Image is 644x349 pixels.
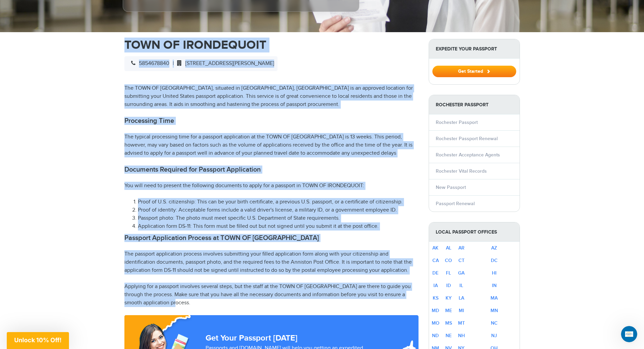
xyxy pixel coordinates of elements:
[446,270,451,276] a: FL
[14,336,62,344] span: Unlock 10% Off!
[124,133,419,157] p: The typical processing time for a passport application at the TOWN OF [GEOGRAPHIC_DATA] is 13 wee...
[174,60,274,67] span: [STREET_ADDRESS][PERSON_NAME]
[124,56,278,71] div: |
[491,245,497,251] a: AZ
[446,295,452,301] a: KY
[124,283,419,307] p: Applying for a passport involves several steps, but the staff at the TOWN OF [GEOGRAPHIC_DATA] ar...
[459,295,464,301] a: LA
[433,295,438,301] a: KS
[138,206,419,214] li: Proof of identity: Acceptable forms include a valid driver's license, a military ID, or a governm...
[445,308,452,313] a: ME
[124,182,419,190] p: You will need to present the following documents to apply for a passport in TOWN OF IRONDEQUOIT:
[436,152,500,158] a: Rochester Acceptance Agents
[458,320,465,326] a: MT
[445,320,452,326] a: MS
[432,333,439,339] a: ND
[491,258,498,263] a: DC
[7,332,69,349] div: Unlock 10% Off!
[124,234,419,242] h2: Passport Application Process at TOWN OF [GEOGRAPHIC_DATA]
[432,68,516,74] a: Get Started
[206,333,297,343] strong: Get Your Passport [DATE]
[459,308,464,313] a: MI
[458,245,464,251] a: AR
[458,270,464,276] a: GA
[138,214,419,222] li: Passport photo: The photo must meet specific U.S. Department of State requirements.
[446,283,451,288] a: ID
[433,283,438,288] a: IA
[491,295,498,301] a: MA
[491,320,498,326] a: NC
[432,270,438,276] a: DE
[492,283,497,288] a: IN
[436,136,498,141] a: Rochester Passport Renewal
[459,283,463,288] a: IL
[492,270,497,276] a: HI
[446,333,452,339] a: NE
[124,250,419,275] p: The passport application process involves submitting your filled application form along with your...
[432,66,516,77] button: Get Started
[124,39,419,51] h1: TOWN OF IRONDEQUOIT
[436,168,487,174] a: Rochester Vital Records
[432,308,439,313] a: MD
[128,60,169,67] span: 5854678840
[124,84,419,109] p: The TOWN OF [GEOGRAPHIC_DATA], situated in [GEOGRAPHIC_DATA], [GEOGRAPHIC_DATA] is an approved lo...
[436,201,475,206] a: Passport Renewal
[124,117,419,125] h2: Processing Time
[432,258,439,263] a: CA
[446,245,451,251] a: AL
[429,95,520,114] strong: Rochester Passport
[436,119,478,125] a: Rochester Passport
[429,39,520,59] strong: Expedite Your Passport
[621,326,637,342] iframe: Intercom live chat
[138,198,419,206] li: Proof of U.S. citizenship: This can be your birth certificate, a previous U.S. passport, or a cer...
[491,333,497,339] a: NJ
[458,333,465,339] a: NH
[432,320,439,326] a: MO
[432,245,438,251] a: AK
[458,258,464,263] a: CT
[124,166,419,174] h2: Documents Required for Passport Application
[436,184,466,190] a: New Passport
[445,258,452,263] a: CO
[491,308,498,313] a: MN
[429,222,520,242] strong: Local Passport Offices
[138,222,419,231] li: Application form DS-11: This form must be filled out but not signed until you submit it at the po...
